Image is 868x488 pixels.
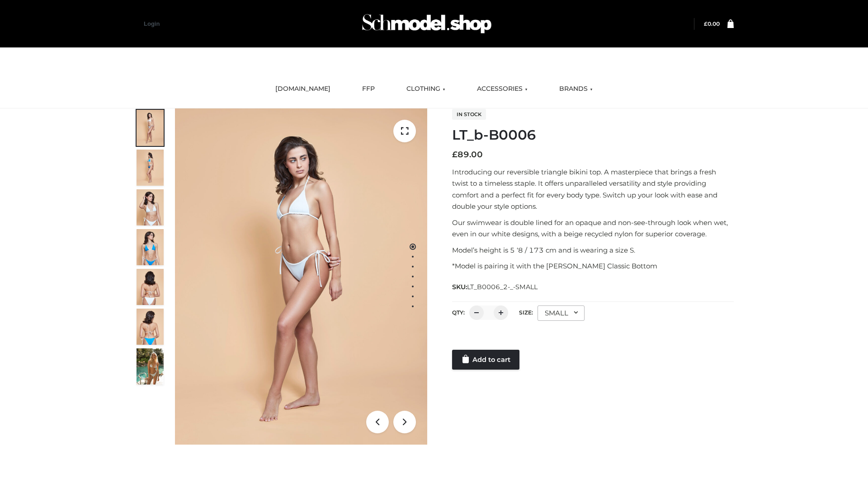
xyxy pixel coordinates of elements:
[137,269,164,305] img: ArielClassicBikiniTop_CloudNine_AzureSky_OW114ECO_7-scaled.jpg
[144,20,160,27] a: Login
[704,20,720,27] bdi: 0.00
[704,20,708,27] span: £
[452,244,734,256] p: Model’s height is 5 ‘8 / 173 cm and is wearing a size S.
[452,260,734,272] p: *Model is pairing it with the [PERSON_NAME] Classic Bottom
[452,309,465,316] label: QTY:
[400,79,452,99] a: CLOTHING
[452,166,734,212] p: Introducing our reversible triangle bikini top. A masterpiece that brings a fresh twist to a time...
[538,305,585,321] div: SMALL
[137,150,164,186] img: ArielClassicBikiniTop_CloudNine_AzureSky_OW114ECO_2-scaled.jpg
[269,79,337,99] a: [DOMAIN_NAME]
[137,189,164,225] img: ArielClassicBikiniTop_CloudNine_AzureSky_OW114ECO_3-scaled.jpg
[137,110,164,146] img: ArielClassicBikiniTop_CloudNine_AzureSky_OW114ECO_1-scaled.jpg
[137,348,164,385] img: Arieltop_CloudNine_AzureSky2.jpg
[137,309,164,345] img: ArielClassicBikiniTop_CloudNine_AzureSky_OW114ECO_8-scaled.jpg
[552,79,599,99] a: BRANDS
[452,150,458,160] span: £
[452,282,538,292] span: SKU:
[470,79,534,99] a: ACCESSORIES
[519,309,533,316] label: Size:
[137,229,164,265] img: ArielClassicBikiniTop_CloudNine_AzureSky_OW114ECO_4-scaled.jpg
[175,108,427,445] img: ArielClassicBikiniTop_CloudNine_AzureSky_OW114ECO_1
[452,127,734,143] h1: LT_b-B0006
[452,350,519,370] a: Add to cart
[704,20,720,27] a: £0.00
[452,150,483,160] bdi: 89.00
[452,109,486,120] span: In stock
[355,79,382,99] a: FFP
[467,283,538,291] span: LT_B0006_2-_-SMALL
[452,217,734,240] p: Our swimwear is double lined for an opaque and non-see-through look when wet, even in our white d...
[359,6,495,42] img: Schmodel Admin 964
